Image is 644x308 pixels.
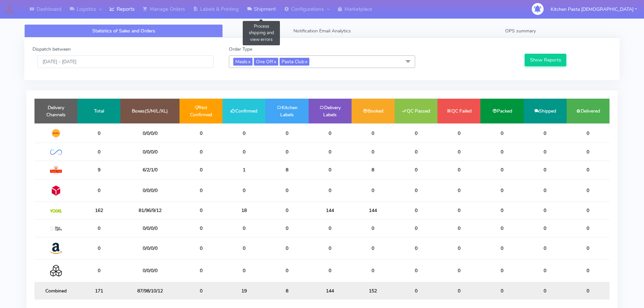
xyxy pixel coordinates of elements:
td: 0 [567,219,610,237]
span: Notification Email Analytics [293,28,351,34]
td: Boxes(S/M/L/XL) [120,99,180,123]
td: 0 [437,202,480,219]
td: 8 [352,161,395,179]
td: 0 [265,260,308,282]
td: 81/96/9/12 [120,202,180,219]
td: 0 [265,143,308,161]
span: Meals [233,58,253,66]
td: 0 [524,260,567,282]
td: 0 [222,123,265,143]
td: 0 [309,161,352,179]
td: 0 [309,260,352,282]
td: 144 [309,282,352,300]
img: Amazon [50,242,62,254]
td: 0 [524,161,567,179]
td: 0 [480,123,523,143]
td: 0 [480,237,523,259]
td: 0 [524,143,567,161]
img: Collection [50,265,62,277]
td: 0 [77,143,120,161]
td: 0 [524,219,567,237]
td: 0 [222,179,265,202]
td: 0 [352,219,395,237]
td: 0 [480,143,523,161]
td: 0 [265,179,308,202]
td: Confirmed [222,99,265,123]
td: 152 [352,282,395,300]
a: x [247,58,251,65]
td: 0 [265,123,308,143]
td: 18 [222,202,265,219]
td: 0 [524,179,567,202]
td: 0 [352,123,395,143]
td: 0 [524,282,567,300]
td: 0/0/0/0 [120,260,180,282]
td: 0 [395,219,437,237]
td: 0 [265,202,308,219]
td: 0 [437,123,480,143]
td: 0 [395,143,437,161]
button: Show Reports [525,54,566,66]
span: Pasta Club [280,58,309,66]
label: Dispatch between [32,46,71,53]
td: 0 [480,179,523,202]
td: 0 [352,260,395,282]
td: 0 [180,219,222,237]
td: 0 [524,123,567,143]
img: MaxOptra [50,227,62,231]
td: 0 [77,219,120,237]
td: 1 [222,161,265,179]
td: Total [77,99,120,123]
td: 0 [437,260,480,282]
img: DPD [50,185,62,196]
td: 162 [77,202,120,219]
td: 0 [180,202,222,219]
button: Kitchen Pasta [DEMOGRAPHIC_DATA] [546,2,642,16]
img: OnFleet [50,149,62,155]
td: 9 [77,161,120,179]
td: 0 [222,143,265,161]
td: 0 [352,179,395,202]
td: QC Failed [437,99,480,123]
span: Statistics of Sales and Orders [92,28,155,34]
td: 0 [395,123,437,143]
td: 0 [309,179,352,202]
td: 0 [437,143,480,161]
img: Royal Mail [50,166,62,174]
td: 0 [567,143,610,161]
td: Shipped [524,99,567,123]
td: 0 [180,161,222,179]
label: Order Type [229,46,252,53]
td: 8 [265,161,308,179]
span: One Off [254,58,278,66]
td: 0 [480,202,523,219]
td: 0/0/0/0 [120,123,180,143]
span: OPS summary [505,28,536,34]
a: x [304,58,307,65]
td: 0 [77,123,120,143]
td: 0 [437,219,480,237]
td: 0 [180,237,222,259]
td: 0 [480,161,523,179]
td: 0 [395,202,437,219]
td: 0 [395,260,437,282]
td: 144 [352,202,395,219]
td: 0 [567,237,610,259]
td: QC Passed [395,99,437,123]
td: 0 [180,143,222,161]
td: 0 [567,123,610,143]
td: Not Confirmed [180,99,222,123]
td: 0 [480,219,523,237]
td: 0/0/0/0 [120,179,180,202]
td: 0 [265,237,308,259]
td: 0 [395,282,437,300]
td: 0 [567,202,610,219]
td: 0 [395,237,437,259]
td: 0 [524,202,567,219]
img: DHL [50,129,62,138]
td: 0 [180,179,222,202]
td: 0 [567,282,610,300]
td: 0/0/0/0 [120,237,180,259]
td: 0/0/0/0 [120,143,180,161]
td: Delivery Channels [34,99,77,123]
